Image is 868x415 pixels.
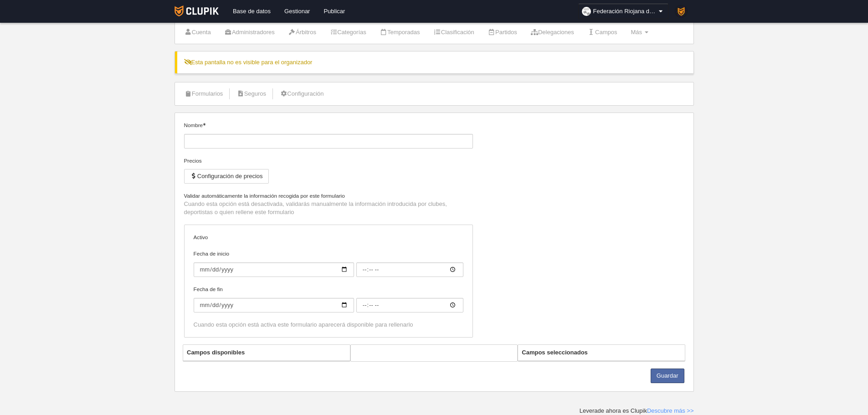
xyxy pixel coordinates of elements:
a: Categorías [325,26,371,39]
a: Formularios [180,87,228,101]
div: Precios [184,157,473,165]
div: Esta pantalla no es visible para el organizador [175,51,694,74]
label: Nombre [184,121,473,149]
th: Campos disponibles [183,345,350,361]
a: Partidos [483,26,522,39]
label: Fecha de fin [194,285,463,313]
span: Federación Riojana de Natación [593,7,657,16]
button: Configuración de precios [184,169,269,184]
img: OaGn0VSDx6b2.30x30.jpg [582,7,591,16]
a: Seguros [231,87,271,101]
div: Cuando esta opción está activa este formulario aparecerá disponible para rellenarlo [194,321,463,329]
img: PaK018JKw3ps.30x30.jpg [675,5,687,17]
a: Descubre más >> [647,407,694,414]
a: Federación Riojana de Natación [578,4,668,19]
th: Campos seleccionados [518,345,685,361]
input: Fecha de inicio [194,262,354,277]
div: Leverade ahora es Clupik [580,407,694,415]
a: Clasificación [429,26,479,39]
a: Configuración [275,87,329,101]
input: Nombre [184,134,473,149]
label: Activo [194,233,463,241]
p: Cuando esta opción está desactivada, validarás manualmente la información introducida por clubes,... [184,200,473,216]
label: Validar automáticamente la información recogida por este formulario [184,192,473,200]
a: Cuenta [180,26,216,39]
span: Más [631,29,642,36]
img: Clupik [175,5,219,16]
input: Fecha de fin [194,298,354,313]
input: Fecha de fin [356,298,463,313]
button: Guardar [651,369,684,383]
a: Más [626,26,653,39]
i: Obligatorio [203,123,205,126]
a: Delegaciones [526,26,579,39]
input: Fecha de inicio [356,262,463,277]
a: Administradores [220,26,280,39]
a: Temporadas [375,26,425,39]
a: Árbitros [283,26,321,39]
a: Campos [583,26,622,39]
label: Fecha de inicio [194,250,463,277]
